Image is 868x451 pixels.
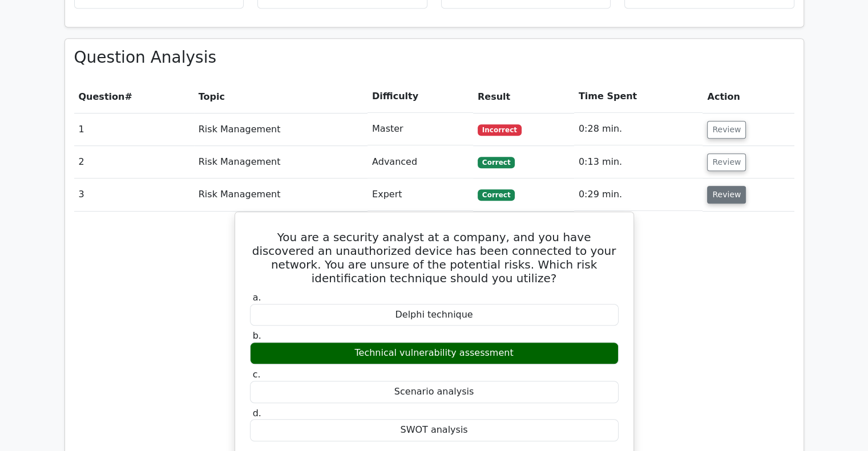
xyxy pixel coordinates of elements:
td: 2 [74,146,194,178]
td: Risk Management [194,178,368,211]
td: Risk Management [194,146,368,178]
td: 0:28 min. [574,113,703,145]
td: 3 [74,178,194,211]
span: Incorrect [478,124,522,136]
th: Result [473,80,574,113]
td: 0:29 min. [574,178,703,211]
span: b. [253,330,261,341]
th: Topic [194,80,368,113]
span: Correct [478,189,515,201]
td: Risk Management [194,113,368,145]
th: Action [703,80,794,113]
th: # [74,80,194,113]
h5: You are a security analyst at a company, and you have discovered an unauthorized device has been ... [249,230,620,285]
div: SWOT analysis [250,419,619,441]
button: Review [707,186,746,204]
div: Scenario analysis [250,381,619,403]
span: Correct [478,157,515,168]
div: Technical vulnerability assessment [250,342,619,364]
td: 0:13 min. [574,146,703,178]
div: Delphi technique [250,304,619,326]
button: Review [707,121,746,139]
th: Difficulty [368,80,473,113]
span: Question [79,91,125,102]
td: 1 [74,113,194,145]
th: Time Spent [574,80,703,113]
td: Master [368,113,473,145]
td: Expert [368,178,473,211]
button: Review [707,153,746,171]
span: c. [253,369,261,380]
span: d. [253,408,261,419]
h3: Question Analysis [74,48,794,67]
td: Advanced [368,146,473,178]
span: a. [253,292,261,303]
